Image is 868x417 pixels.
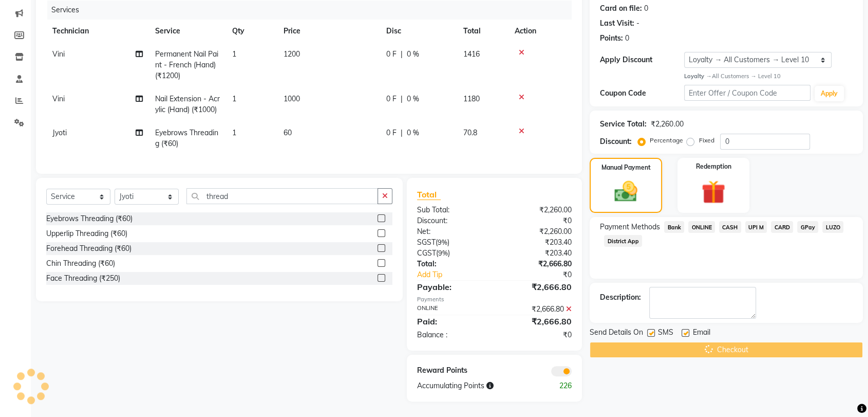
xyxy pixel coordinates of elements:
a: Add Tip [409,269,508,280]
div: Reward Points [409,365,495,376]
div: Discount: [600,136,632,147]
span: 1416 [463,49,480,59]
div: Description: [600,292,641,303]
div: Face Threading (₹250) [46,273,120,284]
span: Jyoti [52,128,67,137]
div: ₹2,666.80 [495,304,580,315]
span: 1 [232,49,236,59]
div: ( ) [409,237,495,248]
span: Vini [52,49,65,59]
div: ₹0 [495,215,580,226]
input: Search or Scan [186,188,378,204]
div: Card on file: [600,3,642,14]
label: Fixed [699,136,714,145]
th: Disc [380,20,457,43]
div: Last Visit: [600,18,634,29]
label: Percentage [650,136,683,145]
div: ₹2,260.00 [495,226,580,237]
label: Manual Payment [601,163,651,172]
div: All Customers → Level 10 [684,72,853,81]
div: Total: [409,259,495,269]
span: ONLINE [688,221,715,233]
img: _gift.svg [694,177,732,207]
span: GPay [797,221,818,233]
span: 1 [232,94,236,103]
span: | [401,94,403,104]
div: Payable: [409,281,495,293]
div: 226 [537,380,579,391]
div: ₹2,666.80 [495,281,580,293]
span: 0 F [386,94,397,104]
span: CGST [417,248,436,258]
th: Total [457,20,508,43]
div: Upperlip Threading (₹60) [46,228,127,239]
span: Send Details On [590,327,643,340]
span: 0 % [407,128,419,138]
span: CASH [719,221,741,233]
strong: Loyalty → [684,72,711,80]
span: 1000 [284,94,300,103]
div: Forehead Threading (₹60) [46,243,131,254]
div: Coupon Code [600,88,684,99]
div: 0 [625,33,629,44]
div: ₹203.40 [495,248,580,259]
span: Payment Methods [600,222,660,232]
div: ₹2,260.00 [651,119,683,130]
div: ONLINE [409,304,495,315]
span: District App [604,235,642,247]
button: Apply [815,86,844,101]
div: 0 [644,3,648,14]
span: Nail Extension - Acrylic (Hand) (₹1000) [155,94,220,114]
div: Services [47,1,579,20]
span: 70.8 [463,128,477,137]
img: _cash.svg [607,178,644,205]
div: Payments [417,295,572,304]
span: | [401,128,403,138]
span: 0 % [407,94,419,104]
div: Apply Discount [600,55,684,65]
th: Qty [226,20,277,43]
span: Permanent Nail Paint - French (Hand) (₹1200) [155,49,218,80]
span: 1 [232,128,236,137]
div: Chin Threading (₹60) [46,258,115,269]
div: Net: [409,226,495,237]
span: | [401,49,403,60]
span: Total [417,189,441,200]
span: 1200 [284,49,300,59]
div: - [636,18,639,29]
div: Discount: [409,215,495,226]
span: 9% [438,249,448,257]
div: ( ) [409,248,495,259]
span: Email [692,327,710,340]
div: Accumulating Points [409,380,537,391]
div: ₹2,260.00 [495,205,580,215]
span: 60 [284,128,292,137]
div: ₹2,666.80 [495,315,580,328]
div: Balance : [409,330,495,340]
span: UPI M [745,221,767,233]
span: Eyebrows Threading (₹60) [155,128,218,148]
div: ₹2,666.80 [495,259,580,269]
span: 0 F [386,128,397,138]
div: ₹0 [495,330,580,340]
th: Action [508,20,572,43]
div: Sub Total: [409,205,495,215]
input: Enter Offer / Coupon Code [684,85,810,101]
div: Paid: [409,315,495,328]
label: Redemption [695,162,731,171]
th: Technician [46,20,149,43]
div: Eyebrows Threading (₹60) [46,213,133,224]
span: Vini [52,94,65,103]
th: Service [149,20,226,43]
span: SGST [417,238,436,247]
span: SMS [658,327,673,340]
span: CARD [771,221,793,233]
span: 0 F [386,49,397,60]
span: 1180 [463,94,480,103]
div: ₹0 [508,269,579,280]
span: 0 % [407,49,419,60]
th: Price [277,20,380,43]
span: Bank [664,221,684,233]
div: Service Total: [600,119,647,130]
span: LUZO [822,221,843,233]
